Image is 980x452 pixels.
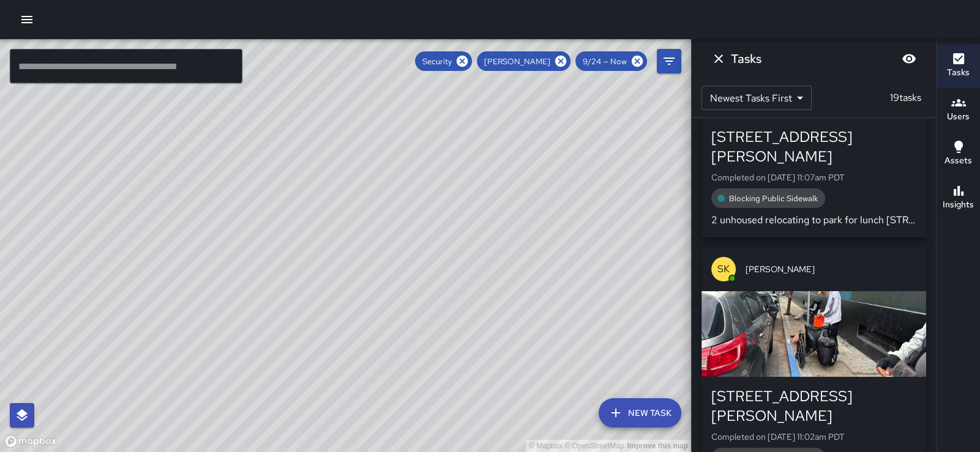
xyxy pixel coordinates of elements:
div: Security [415,51,472,71]
button: New Task [599,398,681,428]
button: Dismiss [706,46,731,71]
div: [PERSON_NAME] [477,51,570,71]
span: [PERSON_NAME] [477,56,558,67]
h6: Tasks [947,66,970,80]
p: Completed on [DATE] 11:02am PDT [711,431,916,443]
div: 9/24 — Now [575,51,647,71]
button: Tasks [937,44,980,88]
button: Assets [937,132,980,176]
p: 19 tasks [885,91,926,105]
p: 2 unhoused relocating to park for lunch [STREET_ADDRESS][PERSON_NAME] [711,213,916,228]
p: Completed on [DATE] 11:07am PDT [711,171,916,183]
span: 9/24 — Now [575,56,634,67]
div: Newest Tasks First [701,86,812,110]
p: SK [717,262,730,276]
div: [STREET_ADDRESS][PERSON_NAME] [711,387,916,426]
div: [STREET_ADDRESS][PERSON_NAME] [711,127,916,166]
span: Security [415,56,459,67]
h6: Insights [943,198,974,212]
span: Blocking Public Sidewalk [722,193,825,204]
h6: Users [947,110,970,124]
h6: Tasks [731,49,761,69]
button: Filters [657,49,681,73]
button: Blur [897,46,921,71]
button: Insights [937,176,980,220]
button: Users [937,88,980,132]
h6: Assets [944,154,972,168]
span: [PERSON_NAME] [746,263,916,275]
